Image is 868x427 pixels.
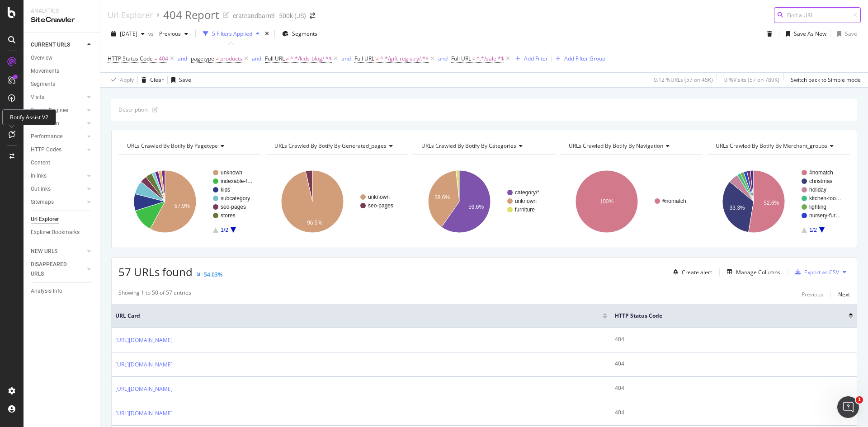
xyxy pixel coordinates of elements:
div: SiteCrawler [31,15,93,25]
button: Manage Columns [723,267,780,277]
div: NEW URLS [31,247,57,256]
a: Segments [31,80,94,89]
span: URLs Crawled By Botify By navigation [569,142,663,150]
a: DISAPPEARED URLS [31,260,85,279]
div: Inlinks [31,171,47,181]
text: indexable-f… [221,178,253,184]
span: URLs Crawled By Botify By generated_pages [274,142,387,150]
span: ^.*/kids-blog/.*$ [290,52,332,65]
a: Url Explorer [108,10,153,20]
span: ^.*/gift-registry/.*$ [380,52,429,65]
div: 404 Report [163,7,219,23]
button: Previous [802,289,823,300]
span: Segments [292,30,317,38]
text: kitchen-too… [809,195,841,202]
text: 59.6% [468,204,484,210]
button: Next [838,289,850,300]
a: Sitemaps [31,197,85,207]
button: Clear [138,73,164,87]
span: ≠ [286,55,289,62]
span: = [154,55,157,62]
div: Add Filter Group [564,55,605,62]
div: Create alert [682,268,712,276]
button: and [252,54,261,63]
h4: URLs Crawled By Botify By pagetype [125,139,253,153]
button: Previous [156,27,192,41]
h4: URLs Crawled By Botify By navigation [567,139,695,153]
input: Find a URL [774,7,861,23]
a: [URL][DOMAIN_NAME] [115,409,173,418]
button: 5 Filters Applied [199,27,263,41]
text: 33.3% [730,205,745,211]
button: Add Filter [512,53,548,64]
div: and [252,55,261,62]
button: Switch back to Simple mode [787,73,861,87]
text: category/* [515,189,539,196]
span: ≠ [216,55,219,62]
a: Search Engines [31,106,85,115]
text: seo-pages [221,204,246,210]
div: and [341,55,351,62]
a: Analysis Info [31,286,94,296]
text: stores [221,212,236,219]
div: Explorer Bookmarks [31,228,80,237]
svg: A chart. [118,162,260,241]
button: Export as CSV [792,265,839,279]
div: arrow-right-arrow-left [310,13,315,19]
div: Clear [150,76,164,84]
button: Apply [108,73,134,87]
div: Performance [31,132,62,141]
div: Analytics [31,7,93,15]
text: #nomatch [809,169,833,176]
div: Botify Assist V2 [2,109,56,125]
span: ≠ [376,55,379,62]
div: Save [179,76,191,84]
span: Full URL [265,55,285,62]
text: 57.9% [175,203,190,209]
div: Switch back to Simple mode [791,76,861,84]
h4: URLs Crawled By Botify By generated_pages [273,139,401,153]
svg: A chart. [266,162,407,241]
a: Url Explorer [31,215,94,224]
div: 404 [615,384,853,392]
div: 5 Filters Applied [212,30,252,38]
div: and [178,55,187,62]
button: Save As New [783,27,826,41]
div: Movements [31,66,59,76]
div: A chart. [560,162,702,241]
a: Movements [31,66,94,76]
div: -54.03% [202,271,222,278]
text: #nomatch [662,198,686,204]
div: CURRENT URLS [31,40,70,50]
button: Segments [278,27,321,41]
div: Export as CSV [804,268,839,276]
span: HTTP Status Code [108,55,153,62]
text: 1/2 [810,227,817,233]
div: times [263,29,271,38]
svg: A chart. [413,162,554,241]
span: HTTP Status Code [615,312,835,320]
a: Explorer Bookmarks [31,228,94,237]
text: seo-pages [368,202,393,209]
a: Inlinks [31,171,85,181]
div: Overview [31,53,52,63]
div: crateandbarrel - 500k (JS) [233,11,306,20]
span: URLs Crawled By Botify By pagetype [127,142,218,150]
div: Save As New [794,30,826,38]
button: Save [834,27,857,41]
div: DISAPPEARED URLS [31,260,76,279]
text: unknown [221,169,242,176]
button: Save [168,73,191,87]
div: Next [838,291,850,298]
text: subcategory [221,195,250,202]
div: Previous [802,291,823,298]
a: [URL][DOMAIN_NAME] [115,336,173,345]
div: Apply [120,76,134,84]
span: pagetype [191,55,214,62]
a: HTTP Codes [31,145,85,155]
div: Segments [31,80,55,89]
text: 52.6% [764,200,779,206]
div: 404 [615,335,853,343]
text: 100% [599,198,613,205]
